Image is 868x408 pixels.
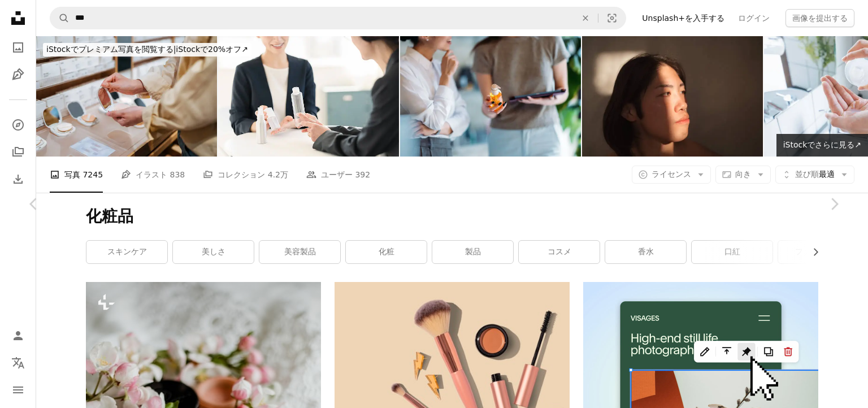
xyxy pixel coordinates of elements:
[635,9,731,27] a: Unsplash+を入手する
[173,241,254,263] a: 美しさ
[86,241,167,263] a: スキンケア
[795,169,835,180] span: 最適
[268,168,288,181] span: 4.2万
[432,241,513,263] a: 製品
[582,36,763,157] img: Portrait of an Asian man
[7,324,29,347] a: ログイン / 登録する
[795,170,819,179] span: 並び順
[775,166,854,184] button: 並び順最適
[800,150,868,258] a: 次へ
[36,36,217,157] img: Close up of Asian young woman looking at ressed powder makeup at beauty store.
[598,7,626,29] button: ビジュアル検索
[355,168,370,181] span: 392
[170,168,185,181] span: 838
[7,63,29,86] a: イラスト
[7,351,29,374] button: 言語
[785,9,854,27] button: 画像を提出する
[50,7,626,29] form: サイト内でビジュアルを探す
[46,45,176,54] span: iStockでプレミアム写真を閲覧する |
[632,166,711,184] button: ライセンス
[43,43,251,57] div: iStockで20%オフ ↗
[778,241,859,263] a: ファッション
[652,170,691,179] span: ライセンス
[692,241,772,263] a: 口紅
[7,36,29,59] a: 写真
[259,241,340,263] a: 美容製品
[400,36,581,157] img: 室内でボトルを持ちながら商品について話し合う2人の人物
[783,140,861,149] span: iStockでさらに見る ↗
[605,241,686,263] a: 香水
[7,114,29,136] a: 探す
[7,141,29,163] a: コレクション
[715,166,771,184] button: 向き
[519,241,600,263] a: コスメ
[335,394,570,405] a: pink and brown makeup brush set
[346,241,427,263] a: 化粧
[306,157,370,193] a: ユーザー 392
[203,157,288,193] a: コレクション 4.2万
[86,206,818,227] h1: 化粧品
[735,170,751,179] span: 向き
[7,379,29,401] button: メニュー
[121,157,185,193] a: イラスト 838
[573,7,598,29] button: 全てクリア
[776,134,868,157] a: iStockでさらに見る↗
[50,7,70,29] button: Unsplashで検索する
[731,9,776,27] a: ログイン
[36,36,258,63] a: iStockでプレミアム写真を閲覧する|iStockで20%オフ↗
[218,36,399,157] img: Portrait of a Japanese woman working in an office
